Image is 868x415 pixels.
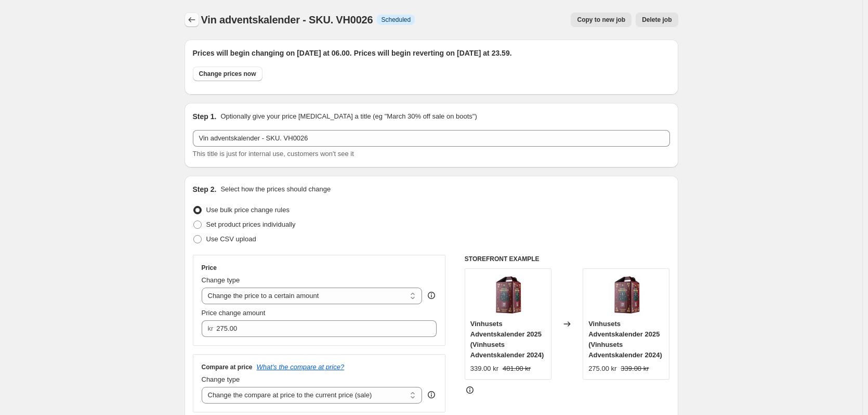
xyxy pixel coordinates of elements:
[381,16,411,24] span: Scheduled
[426,390,437,400] div: help
[503,364,531,374] strike: 481.00 kr
[487,274,529,316] img: Adventskalender_den_nye_80x.jpg
[193,184,217,194] h2: Step 2.
[577,16,625,24] span: Copy to new job
[193,150,354,158] span: This title is just for internal use, customers won't see it
[642,16,672,24] span: Delete job
[193,130,670,147] input: 30% off holiday sale
[193,48,670,58] h2: Prices will begin changing on [DATE] at 06.00. Prices will begin reverting on [DATE] at 23.59.
[202,276,240,284] span: Change type
[588,364,616,374] div: 275.00 kr
[220,184,331,194] p: Select how the prices should change
[216,320,421,337] input: 80.00
[571,12,632,27] button: Copy to new job
[220,111,477,122] p: Optionally give your price [MEDICAL_DATA] a title (eg "March 30% off sale on boots")
[199,70,256,78] span: Change prices now
[257,363,345,371] button: What's the compare at price?
[206,221,296,228] span: Set product prices individually
[202,309,266,317] span: Price change amount
[202,264,217,272] h3: Price
[588,320,662,359] span: Vinhusets Adventskalender 2025 (Vinhusets Adventskalender 2024)
[621,364,649,374] strike: 339.00 kr
[636,12,678,27] button: Delete job
[202,363,253,371] h3: Compare at price
[201,14,373,25] span: Vin adventskalender - SKU. VH0026
[193,67,262,81] button: Change prices now
[470,364,498,374] div: 339.00 kr
[606,274,647,316] img: Adventskalender_den_nye_80x.jpg
[206,235,256,243] span: Use CSV upload
[465,255,670,263] h6: STOREFRONT EXAMPLE
[208,325,214,332] span: kr
[426,290,437,301] div: help
[202,375,240,383] span: Change type
[470,320,544,359] span: Vinhusets Adventskalender 2025 (Vinhusets Adventskalender 2024)
[185,12,199,27] button: Price change jobs
[193,111,217,122] h2: Step 1.
[206,206,290,214] span: Use bulk price change rules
